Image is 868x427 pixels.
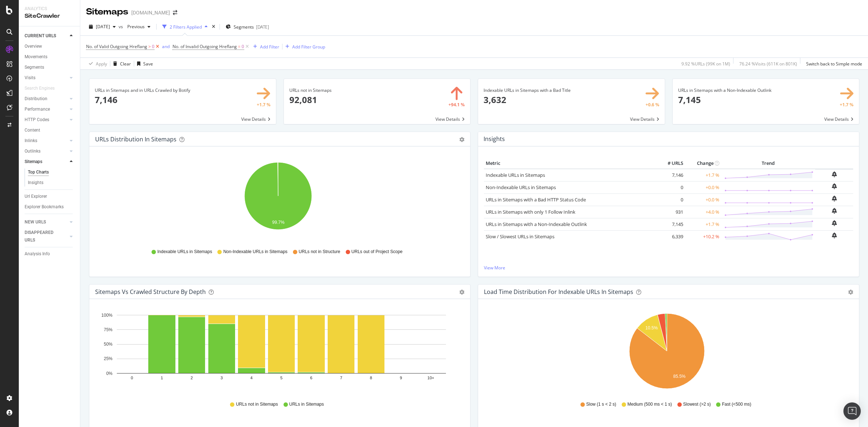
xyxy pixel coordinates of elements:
text: 5 [280,376,282,380]
th: Metric [484,158,656,169]
button: Save [134,58,153,69]
div: Distribution [25,95,47,103]
a: Sitemaps [25,158,68,166]
a: Visits [25,74,68,82]
a: Search Engines [25,85,62,92]
text: 6 [310,376,312,380]
a: Non-Indexable URLs in Sitemaps [486,184,556,191]
div: Search Engines [25,85,55,92]
button: Add Filter Group [282,42,325,51]
span: 0 [242,42,244,52]
button: [DATE] [86,21,119,33]
text: 3 [221,376,223,380]
td: +1.7 % [685,169,721,182]
text: 75% [104,327,112,332]
span: Slowest (>2 s) [683,401,711,407]
button: Segments[DATE] [223,21,272,33]
div: bell-plus [832,208,837,214]
div: bell-plus [832,171,837,177]
div: Save [143,61,153,67]
div: Top Charts [28,168,49,176]
text: 10+ [427,376,434,380]
div: gear [848,290,853,295]
text: 4 [250,376,252,380]
td: +4.0 % [685,206,721,218]
svg: A chart. [484,311,850,394]
a: Analysis Info [25,250,75,258]
div: [DATE] [256,24,269,30]
text: 99.7% [272,220,285,225]
text: 8 [370,376,372,380]
div: SiteCrawler [25,12,74,20]
div: DISAPPEARED URLS [25,229,61,244]
a: URLs in Sitemaps with only 1 Follow Inlink [486,209,575,215]
a: Explorer Bookmarks [25,203,75,211]
div: Sitemaps [86,6,128,18]
text: 10.5% [646,325,658,330]
text: 1 [161,376,163,380]
span: > [148,43,151,50]
a: Movements [25,53,75,61]
span: = [238,43,241,50]
div: Add Filter [260,44,279,50]
span: Previous [124,24,145,30]
td: 7,145 [656,218,685,230]
a: Url Explorer [25,193,75,200]
div: Sitemaps vs Crawled Structure by Depth [95,288,206,295]
td: 7,146 [656,169,685,182]
td: +0.0 % [685,181,721,193]
button: Switch back to Simple mode [803,58,862,69]
text: 9 [400,376,402,380]
span: Slow (1 s < 2 s) [586,401,616,407]
span: No. of Invalid Outgoing Hreflang [173,43,237,50]
button: 2 Filters Applied [159,21,210,33]
span: Indexable URLs in Sitemaps [157,249,212,255]
div: NEW URLS [25,218,46,226]
div: bell-plus [832,196,837,201]
a: Slow / Slowest URLs in Sitemaps [486,233,554,240]
div: Apply [96,61,107,67]
div: Outlinks [25,148,41,155]
a: CURRENT URLS [25,32,68,40]
td: 0 [656,193,685,206]
a: Overview [25,43,75,50]
span: vs [119,24,124,30]
div: Add Filter Group [292,44,325,50]
div: bell-plus [832,220,837,226]
div: gear [459,290,464,295]
text: 50% [104,342,112,347]
div: A chart. [95,311,461,394]
button: Add Filter [250,42,279,51]
div: Content [25,127,40,134]
a: Outlinks [25,148,68,155]
span: 2025 Sep. 12th [96,24,110,30]
text: 85.5% [673,374,686,379]
a: Performance [25,106,68,113]
div: Explorer Bookmarks [25,203,64,211]
div: Analysis Info [25,250,50,258]
div: Url Explorer [25,193,47,200]
div: Clear [120,61,131,67]
div: and [162,43,170,50]
span: Non-Indexable URLs in Sitemaps [223,249,287,255]
div: CURRENT URLS [25,32,56,40]
div: Sitemaps [25,158,42,166]
div: Analytics [25,6,74,12]
a: NEW URLS [25,218,68,226]
button: Apply [86,58,107,69]
div: Visits [25,74,35,82]
span: URLs out of Project Scope [352,249,403,255]
div: 76.24 % Visits ( 611K on 801K ) [739,61,797,67]
div: Open Intercom Messenger [843,402,861,420]
th: # URLS [656,158,685,169]
svg: A chart. [95,158,461,242]
div: bell-plus [832,183,837,189]
td: 0 [656,181,685,193]
div: times [210,23,217,30]
text: 0 [131,376,133,380]
td: 6,339 [656,230,685,243]
div: [DOMAIN_NAME] [131,9,170,16]
div: gear [459,137,464,142]
a: View More [484,265,853,271]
